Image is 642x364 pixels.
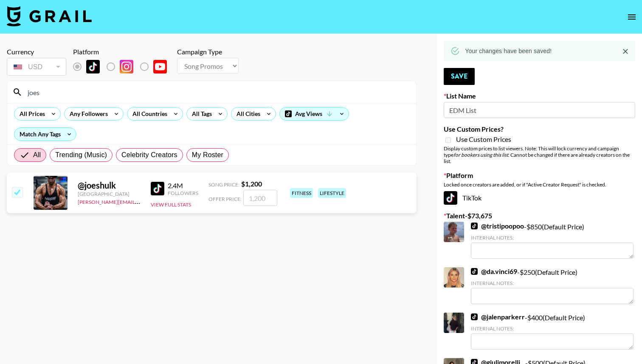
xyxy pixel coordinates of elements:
[471,222,634,259] div: - $ 850 (Default Price)
[471,222,524,230] a: @tristipoopoo
[55,150,107,160] span: Trending (Music)
[121,150,177,160] span: Celebrity Creators
[280,107,349,120] div: Avg Views
[444,125,635,133] label: Use Custom Prices?
[444,191,457,205] img: TikTok
[444,171,635,180] label: Platform
[471,267,517,276] a: @da.vinci69
[7,6,92,26] img: Grail Talent
[471,223,478,229] img: TikTok
[471,313,634,350] div: - $ 400 (Default Price)
[78,180,141,191] div: @ joeshulk
[78,191,141,197] div: [GEOGRAPHIC_DATA]
[318,188,346,198] div: lifestyle
[623,8,640,25] button: open drawer
[8,59,65,74] div: USD
[86,60,100,73] img: TikTok
[65,107,110,120] div: Any Followers
[444,191,635,205] div: TikTok
[471,268,478,275] img: TikTok
[456,135,511,144] span: Use Custom Prices
[23,85,411,99] input: Search by User Name
[177,48,239,56] div: Campaign Type
[471,267,634,304] div: - $ 250 (Default Price)
[168,190,198,196] div: Followers
[78,197,244,205] a: [PERSON_NAME][EMAIL_ADDRESS][PERSON_NAME][DOMAIN_NAME]
[208,196,242,202] span: Offer Price:
[444,181,635,188] div: Locked once creators are added, or if "Active Creator Request" is checked.
[208,181,239,188] span: Song Price:
[14,107,47,120] div: All Prices
[120,60,133,73] img: Instagram
[73,48,174,56] div: Platform
[73,58,174,76] div: Remove selected talent to change platforms
[187,107,214,120] div: All Tags
[444,212,635,220] label: Talent - $ 73,675
[7,48,66,56] div: Currency
[151,201,191,208] button: View Full Stats
[444,68,475,85] button: Save
[231,107,262,120] div: All Cities
[619,45,632,58] button: Close
[151,182,164,195] img: TikTok
[192,150,223,160] span: My Roster
[465,43,552,59] div: Your changes have been saved!
[7,56,66,77] div: Remove selected talent to change your currency
[243,190,277,206] input: 1,200
[153,60,167,73] img: YouTube
[471,313,478,320] img: TikTok
[453,152,508,158] em: for bookers using this list
[33,150,41,160] span: All
[471,234,634,241] div: Internal Notes:
[444,92,635,100] label: List Name
[471,325,634,332] div: Internal Notes:
[168,181,198,190] div: 2.4M
[290,188,313,198] div: fitness
[444,145,635,164] div: Display custom prices to list viewers. Note: This will lock currency and campaign type . Cannot b...
[471,313,525,321] a: @jalenparkerr
[241,180,262,188] strong: $ 1,200
[14,128,76,141] div: Match Any Tags
[471,280,634,286] div: Internal Notes:
[127,107,169,120] div: All Countries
